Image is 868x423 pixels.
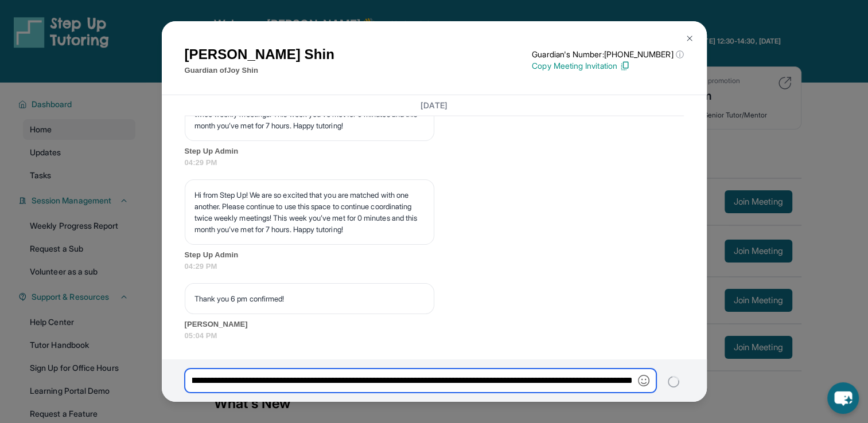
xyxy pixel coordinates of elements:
[532,60,683,72] p: Copy Meeting Invitation
[620,61,630,71] img: Copy Icon
[675,49,683,60] span: ⓘ
[185,249,684,261] span: Step Up Admin
[185,65,334,76] p: Guardian of Joy Shin
[532,49,683,60] p: Guardian's Number: [PHONE_NUMBER]
[185,146,684,157] span: Step Up Admin
[185,100,684,111] h3: [DATE]
[194,189,425,235] p: Hi from Step Up! We are so excited that you are matched with one another. Please continue to use ...
[185,44,334,65] h1: [PERSON_NAME] Shin
[685,34,694,43] img: Close Icon
[185,157,684,169] span: 04:29 PM
[827,382,859,414] button: chat-button
[185,261,684,272] span: 04:29 PM
[185,319,684,330] span: [PERSON_NAME]
[638,375,649,386] img: Emoji
[185,330,684,342] span: 05:04 PM
[194,293,425,304] p: Thank you 6 pm confirmed!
